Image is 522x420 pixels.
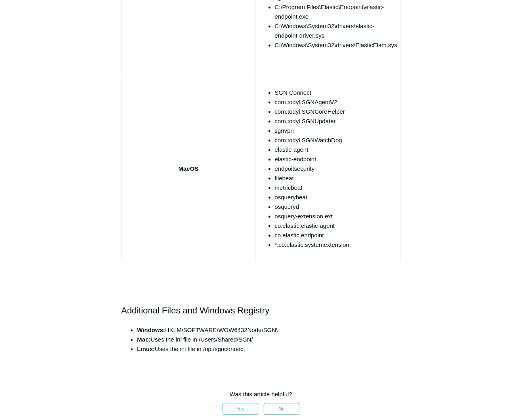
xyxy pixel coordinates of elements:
li: osquerybeat [275,193,397,202]
strong: Windows: [137,326,165,333]
li: C:\Windows\System32\drivers\elastic-endpoint-driver.sys [275,21,397,40]
strong: MacOS [178,165,198,172]
li: com.todyl.SGNUpdater [275,116,397,126]
li: sgnvpn [275,126,397,136]
li: osqueryd [275,202,397,212]
li: *.co.elastic.systemextension [275,240,397,250]
li: C:\Windows\System32\drivers\ElasticElam.sys [275,40,397,50]
li: filebeat [275,174,397,183]
button: This article was not helpful [264,403,299,415]
li: elastic-agent [275,145,397,155]
h2: Additional Files and Windows Registry [121,304,401,317]
li: com.todyl.SGNAgentV2 [275,97,397,107]
li: osquery-extension.ext [275,212,397,221]
li: co.elastic.elastic-agent [275,221,397,231]
span: HKLM\SOFTWARE\WOW6432Node\SGN\ [137,326,278,333]
li: com.todyl.SGNCoreHelper [275,107,397,116]
li: endpoitsecurity [275,164,397,174]
button: This article was helpful [223,403,258,415]
span: Was this article helpful? [230,391,292,397]
li: Uses the ini file in /opt/sgnconnect [137,344,401,354]
li: com.todyl.SGNWatchDog [275,136,397,145]
li: elastic-endpoint [275,155,397,164]
li: co.elastic.endpoint [275,231,397,240]
li: C:\Program Files\Elastic\Endpoint\elastic-endpoint.exe [275,2,397,21]
strong: Mac: [137,336,151,343]
li: SGN Connect [275,88,397,97]
li: metricbeat [275,183,397,193]
li: Uses the ini file in /Users/Shared/SGN/ [137,335,401,344]
strong: Linux: [137,346,155,352]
